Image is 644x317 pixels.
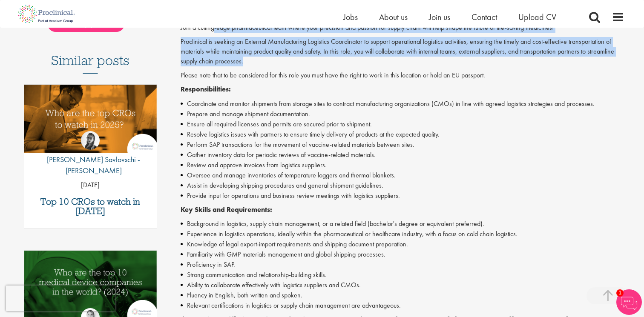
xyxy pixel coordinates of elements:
li: Ensure all required licenses and permits are secured prior to shipment. [181,119,625,129]
span: 1 [616,289,624,297]
li: Provide input for operations and business review meetings with logistics suppliers. [181,191,625,201]
p: [PERSON_NAME] Savlovschi - [PERSON_NAME] [24,154,157,176]
p: Please note that to be considered for this role you must have the right to work in this location ... [181,71,625,80]
li: Resolve logistics issues with partners to ensure timely delivery of products at the expected qual... [181,129,625,140]
strong: Responsibilities: [181,85,231,94]
li: Ability to collaborate effectively with logistics suppliers and CMOs. [181,280,625,290]
a: About us [379,11,408,23]
img: Chatbot [616,289,642,315]
li: Fluency in English, both written and spoken. [181,290,625,300]
li: Relevant certifications in logistics or supply chain management are advantageous. [181,300,625,311]
li: Proficiency in SAP. [181,260,625,270]
h3: Similar posts [51,53,129,74]
p: Join a cutting-edge pharmaceutical team where your precision and passion for supply chain will he... [181,23,625,33]
li: Coordinate and monitor shipments from storage sites to contract manufacturing organizations (CMOs... [181,99,625,109]
li: Review and approve invoices from logistics suppliers. [181,160,625,170]
li: Knowledge of legal export-import requirements and shipping document preparation. [181,239,625,249]
a: Jobs [343,11,358,23]
strong: Key Skills and Requirements: [181,205,272,214]
p: Proclinical is seeking an External Manufacturing Logistics Coordinator to support operational log... [181,37,625,66]
p: [DATE] [24,180,157,190]
li: Familiarity with GMP materials management and global shipping processes. [181,249,625,260]
li: Perform SAP transactions for the movement of vaccine-related materials between sites. [181,140,625,150]
li: Experience in logistics operations, ideally within the pharmaceutical or healthcare industry, wit... [181,229,625,239]
li: Gather inventory data for periodic reviews of vaccine-related materials. [181,150,625,160]
li: Assist in developing shipping procedures and general shipment guidelines. [181,180,625,191]
li: Background in logistics, supply chain management, or a related field (bachelor's degree or equiva... [181,219,625,229]
a: Top 10 CROs to watch in [DATE] [29,197,152,216]
a: Link to a post [24,85,157,160]
img: Top 10 CROs 2025 | Proclinical [24,85,157,153]
li: Prepare and manage shipment documentation. [181,109,625,119]
li: Oversee and manage inventories of temperature loggers and thermal blankets. [181,170,625,180]
li: Strong communication and relationship-building skills. [181,270,625,280]
a: Join us [429,11,450,23]
a: Theodora Savlovschi - Wicks [PERSON_NAME] Savlovschi - [PERSON_NAME] [24,131,157,180]
a: Upload CV [518,11,556,23]
a: Contact [471,11,497,23]
iframe: reCAPTCHA [6,286,115,311]
img: Theodora Savlovschi - Wicks [81,131,100,150]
